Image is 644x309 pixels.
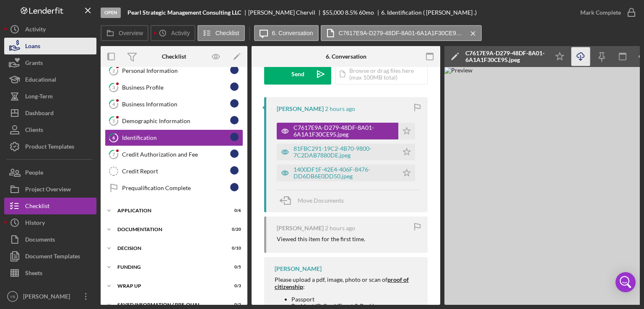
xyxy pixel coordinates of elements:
div: Personal Information [122,67,230,74]
div: Documentation [117,227,220,232]
div: Activity [25,21,46,40]
button: Move Documents [277,190,352,211]
div: Mark Complete [580,4,621,21]
div: Business Information [122,101,230,108]
div: [PERSON_NAME] [275,265,322,272]
button: Overview [101,25,148,41]
button: Send [264,64,331,85]
a: 6Identification [105,129,243,146]
div: Send [291,64,304,85]
div: 0 / 6 [226,208,241,213]
div: 0 / 3 [226,283,241,288]
div: Clients [25,121,43,140]
div: Dashboard [25,105,54,124]
button: Activity [151,25,195,41]
div: Documents [25,231,55,250]
a: Product Templates [4,138,96,155]
tspan: 6 [112,135,115,140]
span: Move Documents [298,197,344,204]
button: 6. Conversation [254,25,319,41]
a: Credit Report [105,163,243,180]
div: Open Intercom Messenger [615,272,636,292]
div: Saved Information / Pre-Qual [117,302,220,307]
div: 0 / 10 [226,246,241,251]
div: 60 mo [359,9,374,16]
div: Credit Report [122,168,230,175]
div: Funding [117,265,220,270]
a: 5Demographic Information [105,113,243,129]
div: [PERSON_NAME] [21,288,75,307]
div: Sheets [25,265,42,283]
label: Overview [119,30,143,36]
div: Educational [25,71,56,90]
div: Application [117,208,220,213]
text: YB [10,294,16,299]
div: Identification [122,134,230,141]
button: 1400DF1F-42E4-406F-8476-DD6DB6E0DD50.jpeg [277,165,415,181]
div: Credit Authorization and Fee [122,151,230,158]
tspan: 5 [112,118,115,124]
div: Demographic Information [122,118,230,124]
button: Loans [4,38,96,54]
button: History [4,214,96,231]
div: Checklist [162,53,186,60]
button: C7617E9A-D279-48DF-8A01-6A1A1F30CE95.jpeg [277,123,415,139]
div: [PERSON_NAME] [277,106,324,112]
div: Decision [117,246,220,251]
div: [PERSON_NAME] Chervil [248,9,322,16]
button: Educational [4,71,96,88]
button: C7617E9A-D279-48DF-8A01-6A1A1F30CE95.jpeg [321,25,482,41]
a: 2Personal Information [105,62,243,79]
div: History [25,214,45,233]
button: Activity [4,21,96,38]
a: 3Business Profile [105,79,243,96]
div: C7617E9A-D279-48DF-8A01-6A1A1F30CE95.jpeg [293,124,394,138]
button: People [4,164,96,181]
div: 6. Conversation [326,53,366,60]
div: 0 / 20 [226,227,241,232]
div: 0 / 2 [226,302,241,307]
a: Prequalification Complete [105,180,243,196]
b: Pearl Strategic Management Consulting LLC [127,9,241,16]
time: 2025-10-14 16:53 [325,106,355,112]
button: Clients [4,121,96,138]
label: Activity [171,30,190,36]
time: 2025-10-14 16:52 [325,225,355,232]
div: Please upload a pdf, image, photo or scan of : [275,276,419,290]
div: Project Overview [25,181,71,200]
tspan: 2 [112,68,115,73]
div: 81FBC291-19C2-4B70-9800-7C2DAB7880DE.jpeg [293,145,394,159]
div: Business Profile [122,84,230,91]
div: Prequalification Complete [122,185,230,191]
button: Checklist [197,25,245,41]
div: Loans [25,38,40,57]
div: 8.5 % [345,9,358,16]
a: 4Business Information [105,96,243,113]
button: Checklist [4,198,96,214]
label: 6. Conversation [272,30,313,36]
div: Document Templates [25,248,80,267]
label: C7617E9A-D279-48DF-8A01-6A1A1F30CE95.jpeg [339,30,465,36]
button: Mark Complete [572,4,640,21]
div: C7617E9A-D279-48DF-8A01-6A1A1F30CE95.jpeg [465,50,545,63]
button: Project Overview [4,181,96,198]
a: Grants [4,54,96,71]
button: Long-Term [4,88,96,105]
button: Sheets [4,265,96,281]
button: Documents [4,231,96,248]
tspan: 3 [112,85,115,90]
a: 7Credit Authorization and Fee [105,146,243,163]
a: Document Templates [4,248,96,265]
div: 6. Identification ( [PERSON_NAME] .) [381,9,477,16]
div: People [25,164,43,183]
div: Checklist [25,198,49,216]
li: Passport [291,296,419,303]
span: $55,000 [322,9,344,16]
div: 0 / 5 [226,265,241,270]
